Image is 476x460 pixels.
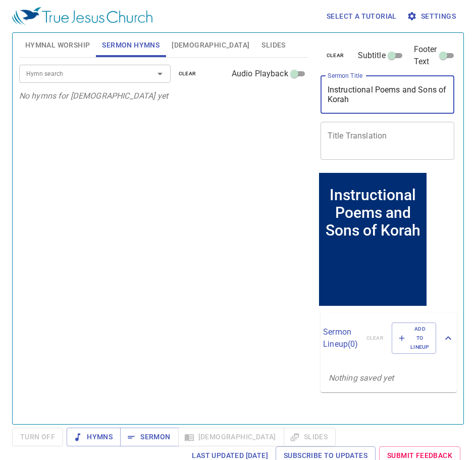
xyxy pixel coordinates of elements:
[172,39,249,52] span: [DEMOGRAPHIC_DATA]
[398,325,430,352] span: Add to Lineup
[323,326,358,350] p: Sermon Lineup ( 0 )
[327,10,397,23] span: Select a tutorial
[328,85,448,104] textarea: Instructional Poems and Sons of Korah
[323,7,401,26] button: Select a tutorial
[327,51,344,60] span: clear
[409,10,456,23] span: Settings
[405,7,460,26] button: Settings
[25,39,90,52] span: Hymnal Worship
[128,431,170,443] span: Sermon
[316,170,429,308] iframe: from-child
[102,39,160,52] span: Sermon Hymns
[392,323,436,354] button: Add to Lineup
[329,373,394,383] i: Nothing saved yet
[179,69,196,78] span: clear
[261,39,285,52] span: Slides
[173,68,202,80] button: clear
[321,50,350,62] button: clear
[12,7,152,25] img: True Jesus Church
[19,91,168,101] i: No hymns for [DEMOGRAPHIC_DATA] yet
[321,312,457,364] div: Sermon Lineup(0)clearAdd to Lineup
[153,67,167,81] button: Open
[232,68,288,80] span: Audio Playback
[120,428,178,446] button: Sermon
[67,428,121,446] button: Hymns
[75,431,113,443] span: Hymns
[414,43,437,68] span: Footer Text
[358,50,386,62] span: Subtitle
